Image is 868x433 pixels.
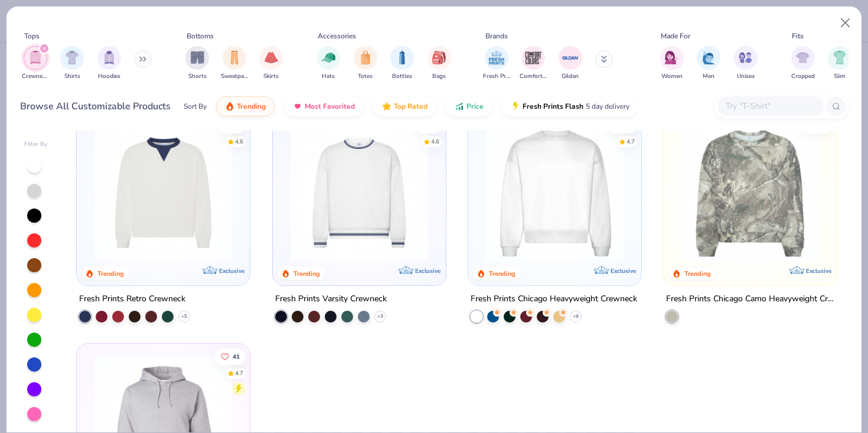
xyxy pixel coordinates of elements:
div: filter for Comfort Colors [520,46,547,81]
img: 3abb6cdb-110e-4e18-92a0-dbcd4e53f056 [89,124,238,262]
button: filter button [828,46,851,81]
div: filter for Shirts [60,46,84,81]
img: Shirts Image [66,51,79,64]
div: filter for Men [697,46,720,81]
button: Like [218,116,246,133]
div: Fresh Prints Chicago Heavyweight Crewneck [471,292,637,307]
button: Like [414,116,441,133]
div: Tops [24,31,40,41]
div: Fits [792,31,804,41]
img: TopRated.gif [382,102,391,111]
button: filter button [559,46,582,81]
img: flash.gif [511,102,520,111]
img: Hats Image [322,51,335,64]
span: Unisex [737,72,755,81]
span: Men [703,72,714,81]
div: 4.7 [235,369,243,378]
span: Shorts [188,72,207,81]
div: filter for Shorts [185,46,209,81]
span: Fresh Prints Flash [523,102,583,111]
button: filter button [259,46,283,81]
button: filter button [660,46,684,81]
div: 4.7 [626,137,635,146]
button: filter button [60,46,84,81]
button: Price [446,96,492,116]
div: filter for Hats [316,46,340,81]
span: Exclusive [415,267,440,275]
span: 5 day delivery [586,100,629,113]
img: 9145e166-e82d-49ae-94f7-186c20e691c9 [629,124,779,262]
div: filter for Slim [828,46,851,81]
span: + 5 [181,313,187,320]
img: d9105e28-ed75-4fdd-addc-8b592ef863ea [676,124,825,262]
input: Try "T-Shirt" [725,99,815,113]
span: Sweatpants [221,72,248,81]
img: 4d4398e1-a86f-4e3e-85fd-b9623566810e [285,124,434,262]
div: Sort By [184,101,207,112]
div: filter for Totes [354,46,377,81]
button: filter button [97,46,121,81]
img: most_fav.gif [293,102,302,111]
button: filter button [185,46,209,81]
img: Slim Image [833,51,846,64]
div: filter for Unisex [734,46,758,81]
button: Most Favorited [284,96,364,116]
div: Fresh Prints Varsity Crewneck [275,292,387,307]
span: Slim [834,72,846,81]
button: Like [802,116,833,133]
div: filter for Sweatpants [221,46,248,81]
div: Fresh Prints Retro Crewneck [79,292,185,307]
div: Fresh Prints Chicago Camo Heavyweight Crewneck [666,292,834,307]
span: Gildan [562,72,579,81]
img: Women Image [665,51,678,64]
img: Sweatpants Image [228,51,241,64]
img: Comfort Colors Image [524,49,542,67]
button: filter button [734,46,758,81]
img: Gildan Image [562,49,579,67]
span: Cropped [791,72,815,81]
img: Cropped Image [796,51,810,64]
button: filter button [791,46,815,81]
div: filter for Hoodies [97,46,121,81]
span: Most Favorited [305,102,355,111]
span: Price [466,102,484,111]
button: Like [215,349,246,365]
button: filter button [22,46,49,81]
div: filter for Women [660,46,684,81]
div: Bottoms [187,31,214,41]
button: filter button [428,46,451,81]
img: trending.gif [225,102,234,111]
span: Bags [432,72,446,81]
span: Bottles [392,72,412,81]
button: filter button [354,46,377,81]
button: filter button [520,46,547,81]
div: 4.6 [430,137,439,146]
img: Totes Image [359,51,372,64]
span: Crewnecks [22,72,49,81]
button: Like [606,116,637,133]
span: Shirts [64,72,80,81]
button: Trending [216,96,275,116]
img: Bottles Image [396,51,409,64]
button: filter button [316,46,340,81]
span: Exclusive [611,267,636,275]
div: Accessories [318,31,356,41]
span: Exclusive [220,267,245,275]
span: Hoodies [98,72,120,81]
img: Skirts Image [265,51,278,64]
span: + 3 [377,313,383,320]
img: Fresh Prints Image [488,49,505,67]
button: filter button [221,46,248,81]
div: Browse All Customizable Products [20,99,171,113]
span: Comfort Colors [520,72,547,81]
button: Close [834,12,857,34]
img: 1358499d-a160-429c-9f1e-ad7a3dc244c9 [480,124,629,262]
button: filter button [697,46,720,81]
button: filter button [390,46,414,81]
img: Unisex Image [739,51,752,64]
span: Fresh Prints [483,72,510,81]
div: filter for Skirts [259,46,283,81]
div: filter for Cropped [791,46,815,81]
div: filter for Gildan [559,46,582,81]
span: Trending [237,102,266,111]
